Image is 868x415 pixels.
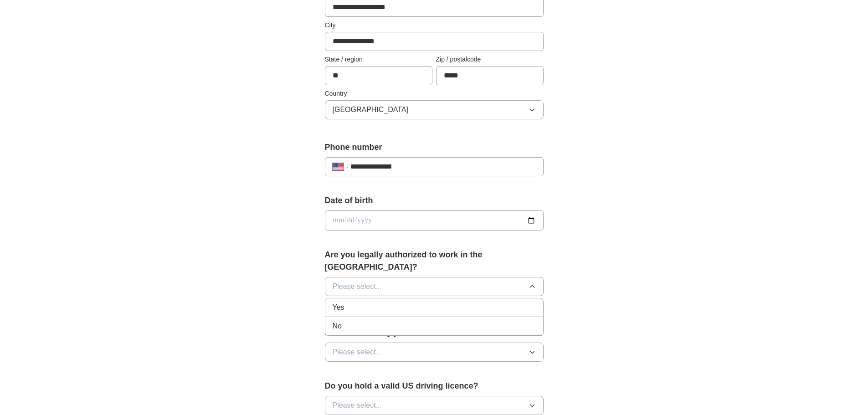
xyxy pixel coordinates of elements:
span: Please select... [333,347,382,358]
span: Yes [333,302,344,313]
span: Please select... [333,400,382,411]
label: Country [325,89,544,98]
span: [GEOGRAPHIC_DATA] [333,104,409,115]
label: Date of birth [325,195,544,207]
label: Zip / postalcode [436,55,544,64]
span: No [333,321,342,332]
button: Please select... [325,277,544,296]
label: Do you hold a valid US driving licence? [325,380,544,392]
button: [GEOGRAPHIC_DATA] [325,100,544,119]
label: City [325,20,544,30]
button: Please select... [325,343,544,362]
label: State / region [325,55,432,64]
label: Are you legally authorized to work in the [GEOGRAPHIC_DATA]? [325,249,544,273]
button: Please select... [325,396,544,415]
span: Please select... [333,281,382,292]
label: Phone number [325,141,544,154]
